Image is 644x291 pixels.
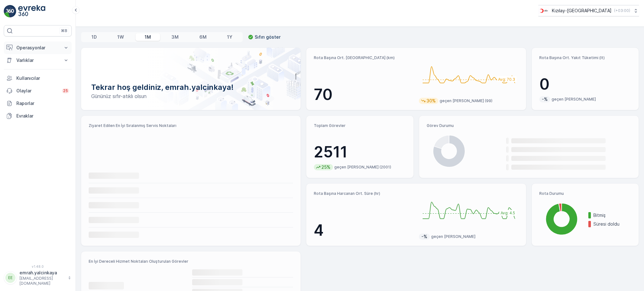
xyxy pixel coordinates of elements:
p: 3M [171,34,179,40]
p: 70 [314,85,414,104]
p: 2511 [314,143,406,162]
a: Kullanıcılar [4,72,72,85]
p: 1W [117,34,124,40]
img: logo_light-DOdMpM7g.png [18,5,45,18]
p: 6M [199,34,207,40]
p: -% [421,233,428,240]
p: ( +03:00 ) [614,8,630,13]
p: Sıfırı göster [255,34,280,40]
p: Rota Başına Ort. [GEOGRAPHIC_DATA] (km) [314,55,414,60]
p: Operasyonlar [16,45,59,51]
button: Varlıklar [4,54,72,67]
button: EEemrah.yalcinkaya[EMAIL_ADDRESS][DOMAIN_NAME] [4,270,72,286]
p: 4 [314,221,414,240]
p: geçen [PERSON_NAME] (2001) [334,165,391,170]
button: Operasyonlar [4,41,72,54]
p: ⌘B [61,28,67,33]
p: geçen [PERSON_NAME] (99) [440,98,492,103]
p: Kullanıcılar [16,75,69,81]
p: -% [541,96,548,102]
p: Kızılay-[GEOGRAPHIC_DATA] [552,8,612,14]
p: 25% [321,164,331,170]
img: logo [4,5,16,18]
p: Rota Başına Ort. Yakıt Tüketimi (lt) [539,55,631,60]
button: Kızılay-[GEOGRAPHIC_DATA](+03:00) [538,5,639,16]
p: [EMAIL_ADDRESS][DOMAIN_NAME] [19,276,65,286]
p: Ziyaret Edilen En İyi Sıralanmış Servis Noktaları [89,123,293,128]
p: emrah.yalcinkaya [19,270,65,276]
div: EE [5,273,15,283]
span: v 1.48.0 [4,265,72,268]
p: En İyi Dereceli Hizmet Noktaları Oluşturulan Görevler [89,259,293,264]
p: Süresi doldu [593,221,631,227]
img: k%C4%B1z%C4%B1lay_jywRncg.png [538,7,549,14]
p: Toplam Görevler [314,123,406,128]
p: geçen [PERSON_NAME] [552,97,596,102]
p: Olaylar [16,88,58,94]
p: Evraklar [16,113,69,119]
p: Rota Durumu [539,191,631,196]
p: 0 [539,75,631,94]
p: 25 [63,88,68,93]
a: Olaylar25 [4,85,72,97]
a: Evraklar [4,110,72,122]
p: geçen [PERSON_NAME] [431,234,475,239]
p: Rota Başına Harcanan Ort. Süre (hr) [314,191,414,196]
a: Raporlar [4,97,72,110]
p: 1Y [227,34,232,40]
p: Bitmiş [593,212,631,218]
p: Tekrar hoş geldiniz, emrah.yalcinkaya! [91,82,291,92]
p: Raporlar [16,100,69,107]
p: Varlıklar [16,57,59,63]
p: Gününüz sıfır-atıklı olsun [91,92,291,100]
p: 1D [92,34,97,40]
p: 1M [145,34,151,40]
p: 30% [426,98,436,104]
p: Görev Durumu [427,123,631,128]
